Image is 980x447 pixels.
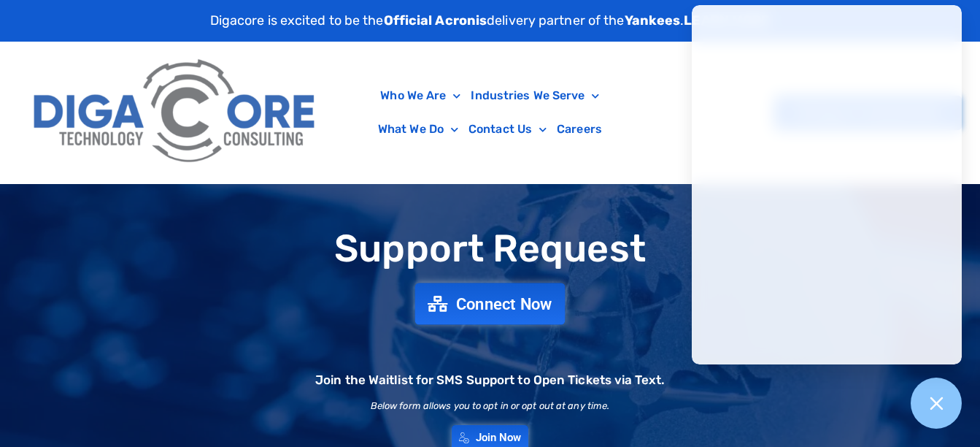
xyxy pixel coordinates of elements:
a: Contact Us [463,112,552,146]
a: Who We Are [375,79,466,112]
img: Digacore Logo [26,49,325,176]
a: LEARN MORE [684,12,770,28]
p: Digacore is excited to be the delivery partner of the . [210,11,771,31]
strong: Official Acronis [384,12,487,28]
nav: Menu [333,79,647,146]
a: Connect Now [415,283,566,324]
a: What We Do [373,112,463,146]
h2: Below form allows you to opt in or opt out at any time. [371,401,610,410]
h2: Join the Waitlist for SMS Support to Open Tickets via Text. [315,374,665,386]
span: Connect Now [456,296,552,312]
a: Careers [552,112,607,146]
strong: Yankees [625,12,681,28]
iframe: Chatgenie Messenger [692,5,962,364]
span: Join Now [476,432,522,443]
a: Industries We Serve [466,79,604,112]
h1: Support Request [7,228,973,270]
